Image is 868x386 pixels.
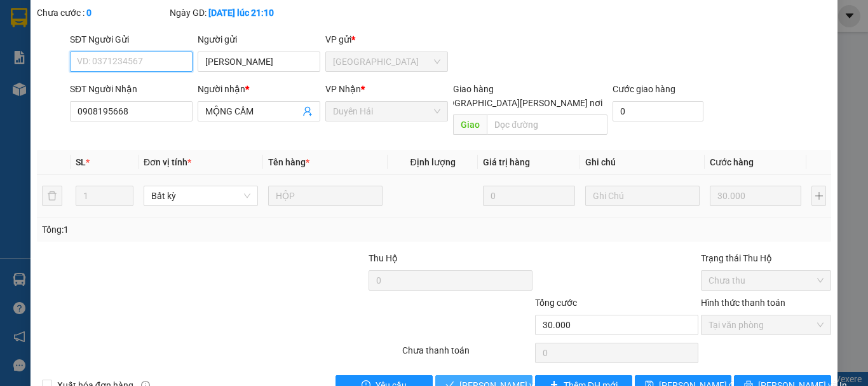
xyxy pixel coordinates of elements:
label: Cước giao hàng [613,84,675,94]
input: 0 [710,186,801,206]
div: Chưa thanh toán [401,343,534,366]
div: SĐT Người Gửi [70,32,193,46]
span: Giá trị hàng [483,157,530,167]
b: [DATE] lúc 21:10 [208,8,274,18]
span: Sài Gòn [333,52,440,71]
span: Bất kỳ [151,186,250,205]
input: VD: Bàn, Ghế [268,186,383,206]
div: SĐT Người Nhận [70,82,193,96]
button: plus [811,186,826,206]
b: 0 [86,8,92,18]
span: Chưa thu [709,271,824,290]
th: Ghi chú [580,150,705,175]
div: VP gửi [325,32,448,46]
span: SL [76,157,86,167]
input: Ghi Chú [585,186,700,206]
span: Cước hàng [710,157,754,167]
button: delete [42,186,62,206]
div: Ngày GD: [170,6,300,20]
span: VP Nhận [325,84,361,94]
label: Hình thức thanh toán [701,298,785,308]
span: user-add [302,106,313,116]
span: Giao [453,114,487,135]
span: [GEOGRAPHIC_DATA][PERSON_NAME] nơi [429,96,607,110]
div: Trạng thái Thu Hộ [701,251,831,265]
span: Định lượng [410,157,455,167]
span: Tên hàng [268,157,309,167]
span: Giao hàng [453,84,494,94]
div: Người gửi [198,32,320,46]
span: Thu Hộ [369,253,398,263]
div: Tổng: 1 [42,223,336,237]
input: 0 [483,186,574,206]
span: Tại văn phòng [709,315,824,334]
span: Tổng cước [535,298,577,308]
input: Dọc đường [487,114,607,135]
span: Duyên Hải [333,102,440,121]
div: Chưa cước : [37,6,167,20]
div: Người nhận [198,82,320,96]
span: Đơn vị tính [144,157,191,167]
input: Cước giao hàng [613,101,703,121]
